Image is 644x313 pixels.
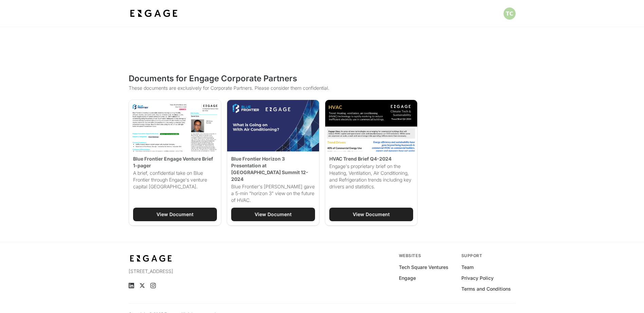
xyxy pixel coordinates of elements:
[133,208,217,221] a: View Document
[227,100,319,151] img: vG6FU6RSdJuOpcpCXQMw5rV_oX6DQoM88MIpQ1rYDSU
[325,100,417,151] img: mJRmMN_XvMCR81QwN7YB5Qutb6gu_PtBwIFhFW3TWpQ
[129,85,516,91] p: These documents are exclusively for Corporate Partners. Please consider them confidential.
[231,208,315,221] a: View Document
[129,283,246,288] ul: Social media
[461,275,494,281] a: Privacy Policy
[140,283,145,288] a: X (Twitter)
[399,253,453,258] div: Websites
[231,183,315,204] p: Blue Frontier's [PERSON_NAME] gave a 5-min "horizon 3" view on the future of HVAC.
[157,211,194,218] div: View Document
[129,253,173,264] img: bdf1fb74-1727-4ba0-a5bd-bc74ae9fc70b.jpeg
[255,211,292,218] div: View Document
[129,100,221,151] img: KF6CdQl6nx5t_TPxFy0BUZY4oueaoN1wH7GaDUn-7kI
[133,155,217,169] p: Blue Frontier Engage Venture Brief 1-pager
[461,286,511,292] a: Terms and Conditions
[461,253,516,258] div: Support
[129,73,516,84] h2: Documents for Engage Corporate Partners
[150,283,156,288] a: Instagram
[329,155,391,162] p: HVAC Trend Brief Q4-2024
[399,264,448,271] a: Tech Square Ventures
[329,208,413,221] a: View Document
[353,211,390,218] div: View Document
[461,264,474,271] a: Team
[129,283,134,288] a: LinkedIn
[129,7,179,20] img: bdf1fb74-1727-4ba0-a5bd-bc74ae9fc70b.jpeg
[231,155,315,183] p: Blue Frontier Horizon 3 Presentation at [GEOGRAPHIC_DATA] Summit 12-2024
[133,170,217,190] p: A brief, confidential take on Blue Frontier through Engage's venture capital [GEOGRAPHIC_DATA].
[129,268,246,275] p: [STREET_ADDRESS]
[503,7,516,20] button: Open profile menu
[329,163,413,190] p: Engage's proprietary brief on the Heating, Ventilation, Air Conditioning, and Refrigeration trend...
[399,275,416,281] a: Engage
[503,7,516,20] img: Profile picture of Taylor Chance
